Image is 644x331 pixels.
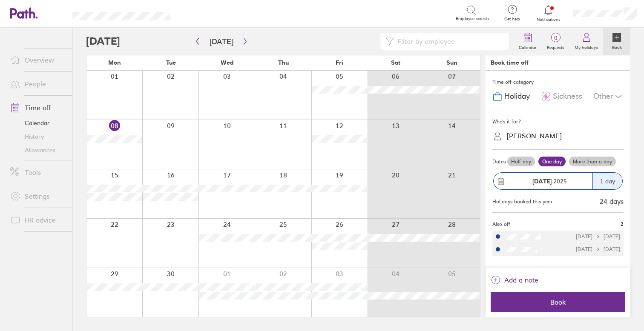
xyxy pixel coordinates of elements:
a: Book [603,28,630,55]
div: 1 day [592,173,622,189]
label: Half day [507,157,535,167]
label: Calendar [514,43,542,50]
a: 0Requests [542,28,569,55]
button: Book [491,292,625,312]
a: Allowances [3,143,72,157]
div: 24 days [600,197,624,205]
span: Get help [498,17,526,22]
span: Dates [492,159,506,165]
div: Time off category [492,76,624,88]
span: Add a note [504,273,538,287]
span: Sickness [553,92,582,101]
span: Thu [278,59,289,66]
a: Notifications [535,4,562,22]
a: History [3,130,72,143]
span: Notifications [535,17,562,22]
a: Settings [3,188,72,205]
div: [DATE] [DATE] [576,246,620,252]
a: People [3,75,72,92]
span: Employee search [456,16,489,21]
label: Requests [542,43,569,50]
span: 2025 [532,178,567,185]
span: 0 [542,34,569,41]
span: Sat [391,59,400,66]
div: Other [593,88,624,105]
span: 2 [621,221,624,227]
a: Calendar [514,28,542,55]
label: My holidays [569,43,603,50]
strong: [DATE] [532,177,552,185]
button: [DATE] 20251 day [492,168,624,194]
a: HR advice [3,211,72,228]
div: [DATE] [DATE] [576,234,620,240]
div: Search [193,9,215,17]
button: Add a note [491,273,538,287]
span: Book [497,298,619,306]
label: Book [607,43,627,50]
div: Holidays booked this year [492,199,553,205]
span: Sun [446,59,457,66]
a: Tools [3,164,72,181]
a: Time off [3,99,72,116]
a: Calendar [3,116,72,130]
span: Wed [221,59,233,66]
span: Mon [108,59,121,66]
a: Overview [3,51,72,68]
span: Fri [336,59,343,66]
span: Holiday [504,92,530,101]
a: My holidays [569,28,603,55]
div: Who's it for? [492,115,624,128]
div: [PERSON_NAME] [507,132,562,140]
label: More than a day [569,157,616,167]
div: Book time off [491,59,529,66]
span: Tue [166,59,176,66]
input: Filter by employee [394,33,503,49]
button: [DATE] [203,34,240,49]
span: Also off [492,221,510,227]
label: One day [538,157,566,167]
